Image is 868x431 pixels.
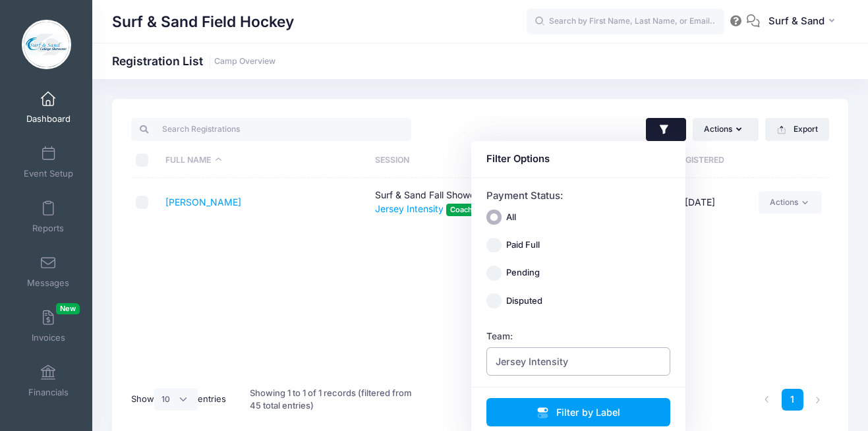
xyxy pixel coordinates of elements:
[760,7,848,37] button: Surf & Sand
[446,204,477,216] span: Coach
[24,168,73,179] span: Event Setup
[506,239,540,252] label: Paid Full
[32,223,64,234] span: Reports
[17,194,80,240] a: Reports
[28,387,69,398] span: Financials
[131,118,411,140] input: Search Registrations
[527,9,724,35] input: Search by First Name, Last Name, or Email...
[56,303,80,314] span: New
[768,14,825,28] span: Surf & Sand
[486,188,564,203] label: Payment Status:
[27,277,69,289] span: Messages
[368,143,578,178] th: Session: activate to sort column ascending
[765,118,829,140] button: Export
[368,178,578,227] td: Surf & Sand Fall Showcase ([DATE]) (7v7)
[375,203,444,214] a: Jersey Intensity
[506,295,542,308] label: Disputed
[506,266,540,279] label: Pending
[782,389,803,411] a: 1
[759,191,821,214] a: Actions
[17,303,80,349] a: InvoicesNew
[154,388,198,411] select: Showentries
[112,54,275,68] h1: Registration List
[17,84,80,130] a: Dashboard
[32,332,65,343] span: Invoices
[159,143,369,178] th: Full Name: activate to sort column descending
[17,248,80,295] a: Messages
[693,118,759,140] button: Actions
[250,378,415,421] div: Showing 1 to 1 of 1 records (filtered from 45 total entries)
[648,143,753,178] th: Registered: activate to sort column ascending
[496,355,568,368] span: Jersey Intensity
[486,330,513,343] label: Team:
[648,178,753,227] td: [DATE]
[214,57,275,67] a: Camp Overview
[22,20,71,69] img: Surf & Sand Field Hockey
[486,398,671,426] button: Filter by Label
[17,139,80,185] a: Event Setup
[112,7,294,37] h1: Surf & Sand Field Hockey
[486,152,671,166] div: Filter Options
[486,347,671,376] span: Jersey Intensity
[131,388,226,411] label: Show entries
[165,196,241,208] a: [PERSON_NAME]
[26,113,71,125] span: Dashboard
[506,211,516,224] label: All
[17,358,80,404] a: Financials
